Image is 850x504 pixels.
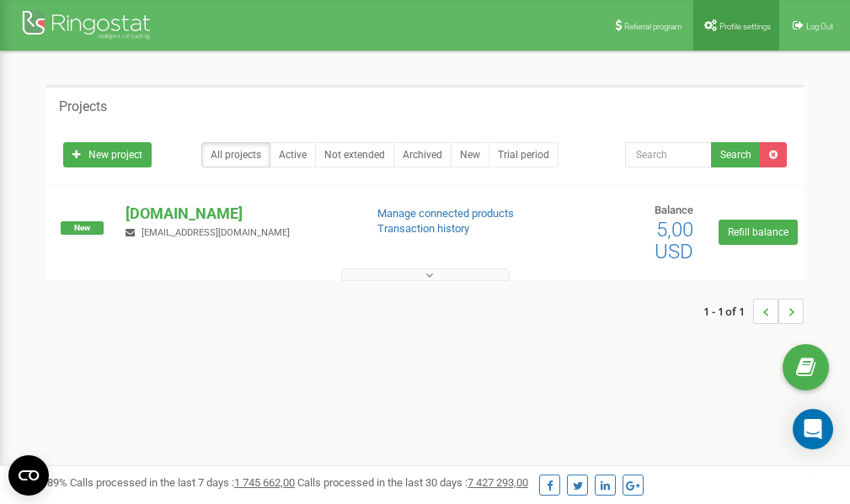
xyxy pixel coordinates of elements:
a: New project [63,142,152,167]
u: 7 427 293,00 [468,476,528,489]
a: Active [270,142,316,167]
span: Referral program [624,22,682,31]
span: Profile settings [719,22,771,31]
h5: Projects [59,99,107,114]
nav: ... [703,282,804,341]
span: [EMAIL_ADDRESS][DOMAIN_NAME] [142,227,290,238]
u: 1 745 662,00 [234,476,295,489]
span: 1 - 1 of 1 [703,299,753,324]
a: New [451,142,489,167]
a: Transaction history [377,222,469,235]
input: Search [625,142,712,167]
button: Open CMP widget [8,455,49,496]
a: Trial period [489,142,559,167]
span: Balance [655,204,693,216]
span: 5,00 USD [655,218,693,263]
div: Open Intercom Messenger [793,409,833,449]
a: Not extended [315,142,394,167]
button: Search [711,142,761,167]
span: New [61,221,104,235]
span: Calls processed in the last 7 days : [70,476,295,489]
a: Archived [393,142,452,167]
a: All projects [201,142,270,167]
span: Log Out [806,22,833,31]
a: Manage connected products [377,207,514,220]
p: [DOMAIN_NAME] [126,203,350,225]
a: Refill balance [719,220,798,245]
span: Calls processed in the last 30 days : [297,476,528,489]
